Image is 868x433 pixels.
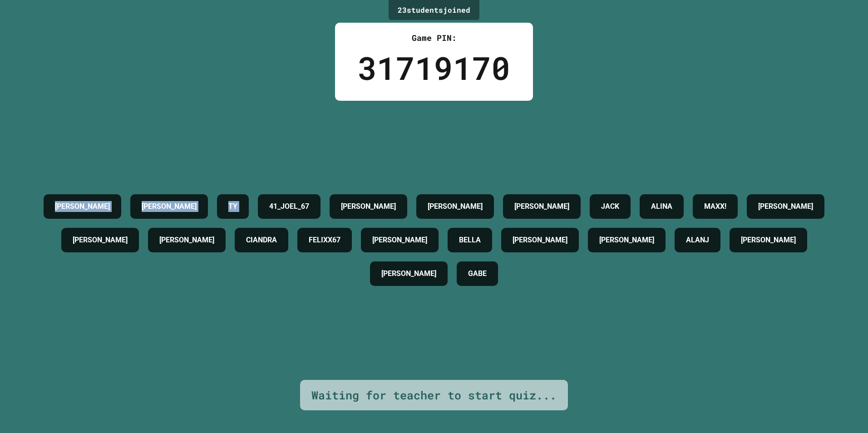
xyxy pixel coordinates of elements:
h4: [PERSON_NAME] [159,235,214,246]
div: Game PIN: [358,32,510,44]
h4: [PERSON_NAME] [55,201,110,212]
h4: [PERSON_NAME] [513,235,567,246]
h4: [PERSON_NAME] [758,201,813,212]
h4: CIANDRA [246,235,277,246]
div: Waiting for teacher to start quiz... [311,387,557,404]
h4: [PERSON_NAME] [372,235,427,246]
h4: FELIXX67 [309,235,340,246]
h4: [PERSON_NAME] [599,235,654,246]
h4: 41_JOEL_67 [269,201,309,212]
h4: GABE [468,268,487,279]
div: 31719170 [358,44,510,92]
h4: [PERSON_NAME] [514,201,569,212]
h4: [PERSON_NAME] [73,235,128,246]
h4: [PERSON_NAME] [381,268,436,279]
h4: ALINA [651,201,672,212]
h4: TY [228,201,237,212]
h4: ALANJ [686,235,709,246]
h4: JACK [601,201,619,212]
h4: [PERSON_NAME] [341,201,396,212]
h4: [PERSON_NAME] [741,235,796,246]
h4: [PERSON_NAME] [142,201,197,212]
h4: BELLA [459,235,481,246]
h4: [PERSON_NAME] [428,201,483,212]
h4: MAXX! [704,201,726,212]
